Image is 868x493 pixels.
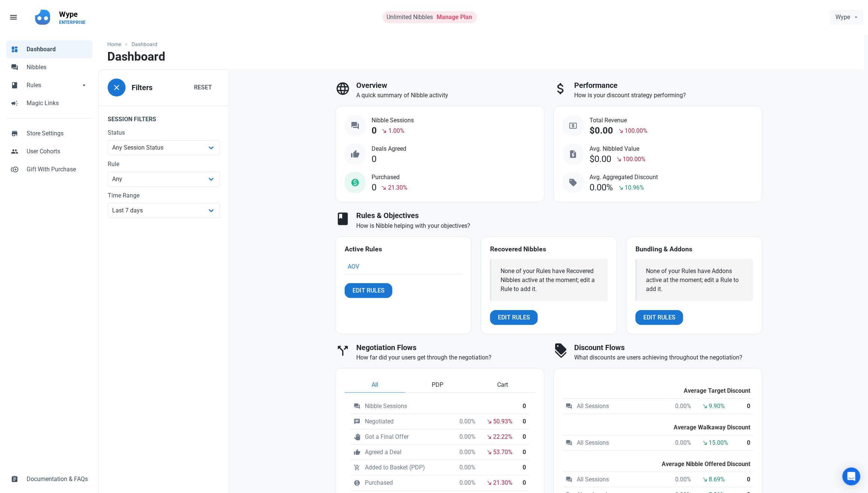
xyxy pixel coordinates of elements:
span: Wype [836,13,850,22]
th: 0 [520,429,529,445]
span: language [335,81,350,96]
button: Reset [186,80,220,95]
th: 0 [520,399,529,414]
a: bookRulesarrow_drop_down [6,76,92,94]
th: Average Walkaway Discount [563,414,754,435]
span: monetization_on [351,178,360,187]
span: thumb_up [354,449,360,456]
th: 0 [520,460,529,475]
span: Edit Rules [498,313,530,322]
span: south_east [618,128,624,134]
a: Edit Rules [345,283,393,298]
span: people [11,147,18,154]
span: south_east [702,403,708,409]
button: close [108,79,126,97]
h3: Performance [575,81,763,90]
a: campaignMagic Links [6,94,92,112]
p: How is Nibble helping with your objectives? [356,221,763,230]
td: 0.00% [456,475,479,491]
a: Home [107,40,125,48]
a: Edit Rules [635,310,683,325]
span: Store Settings [27,129,88,138]
div: $0.00 [590,126,613,136]
span: Dashboard [27,45,88,54]
span: Unlimited Nibbles [387,13,433,21]
span: call_split [335,343,350,358]
span: south_east [486,449,492,455]
a: AOV [348,263,359,270]
span: 22.22% [493,432,513,441]
span: 10.96% [625,183,644,192]
td: 0.00% [456,460,479,475]
th: 0 [520,475,529,491]
td: Got a Final Offer [351,429,456,445]
span: south_east [486,419,492,425]
span: question_answer [351,121,360,130]
span: forum [11,63,18,70]
th: Average Target Discount [563,377,754,399]
p: What discounts are users achieving throughout the negotiation? [575,353,763,362]
span: add_shopping_cart [354,464,360,471]
p: A quick summary of Nibble activity [356,91,545,100]
span: pan_tool [354,434,360,440]
td: Purchased [351,475,456,491]
td: 0.00% [667,435,695,451]
nav: breadcrumbs [98,34,864,50]
div: 0 [372,183,376,193]
td: All Sessions [563,399,667,414]
span: monetization_on [354,480,360,486]
span: Edit Rules [353,286,385,295]
span: 100.00% [623,155,646,164]
span: 21.30% [493,478,513,487]
span: south_east [381,185,387,191]
div: None of your Rules have Addons active at the moment; edit a Rule to add it. [646,267,744,294]
span: Deals Agreed [372,144,406,153]
a: peopleUser Cohorts [6,143,92,160]
td: 0.00% [456,445,479,460]
a: storeStore Settings [6,125,92,143]
span: assignment [11,475,18,482]
span: 50.93% [493,417,513,426]
a: Edit Rules [490,310,538,325]
h4: Bundling & Addons [635,246,753,253]
a: forumNibbles [6,58,92,76]
span: 21.30% [388,183,407,192]
span: south_east [702,440,708,446]
span: Nibbles [27,63,88,72]
span: south_east [618,185,624,191]
td: 0.00% [667,472,695,487]
h3: Rules & Objectives [356,211,763,220]
span: book [11,81,18,88]
div: $0.00 [590,154,612,164]
span: store [11,129,18,137]
span: Avg. Nibbled Value [590,144,646,153]
p: How far did your users get through the negotiation? [356,353,545,362]
span: sell [569,178,578,187]
span: 1.00% [388,126,404,135]
th: 0 [520,445,529,460]
span: south_east [616,156,622,162]
h4: Recovered Nibbles [490,246,608,253]
span: south_east [382,128,388,134]
label: Rule [108,160,220,169]
span: Edit Rules [643,313,675,322]
p: ENTERPRISE [59,19,86,25]
h3: Overview [356,81,545,90]
th: Average Nibble Offered Discount [563,451,754,472]
span: Total Revenue [590,116,648,125]
span: 9.90% [709,402,725,411]
legend: Session Filters [99,105,229,128]
th: 0 [741,435,753,451]
span: question_answer [566,440,573,446]
span: question_answer [566,476,573,483]
th: 0 [741,472,753,487]
button: Wype [830,10,864,25]
div: Open Intercom Messenger [843,468,861,486]
div: 0 [372,126,377,136]
h3: Discount Flows [575,343,763,352]
a: Manage Plan [437,13,473,21]
span: 8.69% [709,475,725,484]
div: 0 [372,154,376,164]
span: dashboard [11,45,18,52]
